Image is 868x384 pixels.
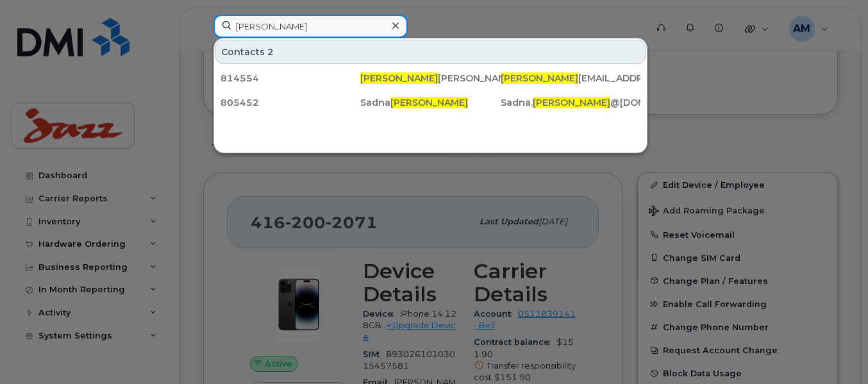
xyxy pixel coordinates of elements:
[267,46,274,58] span: 2
[360,72,500,85] div: [PERSON_NAME]
[213,15,408,38] input: Find something...
[215,91,646,114] a: 805452Sadna[PERSON_NAME]Sadna.[PERSON_NAME]@[DOMAIN_NAME]
[533,97,610,108] span: [PERSON_NAME]
[501,72,640,85] div: [EMAIL_ADDRESS][PERSON_NAME][DOMAIN_NAME]
[221,72,360,85] div: 814554
[360,72,438,84] span: [PERSON_NAME]
[215,40,646,64] div: Contacts
[215,67,646,90] a: 814554[PERSON_NAME][PERSON_NAME][PERSON_NAME][EMAIL_ADDRESS][PERSON_NAME][DOMAIN_NAME]
[360,96,500,109] div: Sadna
[501,72,578,84] span: [PERSON_NAME]
[501,96,640,109] div: Sadna. @[DOMAIN_NAME]
[221,96,360,109] div: 805452
[390,97,468,108] span: [PERSON_NAME]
